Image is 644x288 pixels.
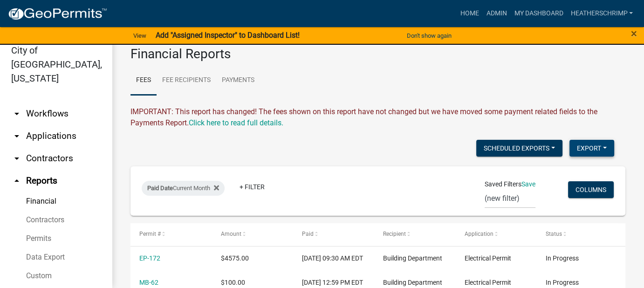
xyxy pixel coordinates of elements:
div: Current Month [142,181,225,196]
span: × [631,27,637,40]
strong: Add "Assigned Inspector" to Dashboard List! [156,31,300,40]
a: Payments [216,66,260,96]
a: EP-172 [139,254,160,262]
h3: Financial Reports [130,46,625,62]
i: arrow_drop_down [11,130,22,142]
span: Paid [302,231,314,237]
span: Building Department [383,279,442,286]
span: $100.00 [221,279,245,286]
i: arrow_drop_down [11,153,22,164]
datatable-header-cell: Application [455,223,536,246]
a: My Dashboard [510,5,567,22]
button: Columns [568,181,614,198]
button: Close [631,28,637,39]
i: arrow_drop_up [11,175,22,186]
i: arrow_drop_down [11,108,22,119]
a: Save [521,180,535,188]
span: Recipient [383,231,406,237]
span: In Progress [546,279,579,286]
a: MB-62 [139,279,158,286]
span: Electrical Permit [465,254,511,262]
a: Fees [130,66,157,96]
button: Scheduled Exports [476,140,562,157]
a: Home [456,5,482,22]
datatable-header-cell: Permit # [130,223,212,246]
a: Fee Recipients [157,66,216,96]
a: Admin [482,5,510,22]
div: IMPORTANT: This report has changed! The fees shown on this report have not changed but we have mo... [130,106,625,129]
wm-modal-confirm: Upcoming Changes to Daily Fees Report [189,118,283,127]
div: [DATE] 12:59 PM EDT [302,277,365,288]
datatable-header-cell: Amount [212,223,293,246]
span: Electrical Permit [465,279,511,286]
span: Status [546,231,562,237]
button: Export [569,140,614,157]
span: Paid Date [147,185,173,192]
a: View [130,28,150,43]
span: Amount [221,231,241,237]
span: In Progress [546,254,579,262]
span: Saved Filters [485,179,521,189]
datatable-header-cell: Status [537,223,618,246]
datatable-header-cell: Recipient [374,223,455,246]
span: Permit # [139,231,161,237]
span: $4575.00 [221,254,249,262]
button: Don't show again [403,28,455,43]
span: Building Department [383,254,442,262]
span: Application [465,231,493,237]
a: + Filter [232,178,272,195]
a: heatherschrimp [567,5,637,22]
div: [DATE] 09:30 AM EDT [302,253,365,264]
a: Click here to read full details. [189,118,283,127]
datatable-header-cell: Paid [293,223,374,246]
